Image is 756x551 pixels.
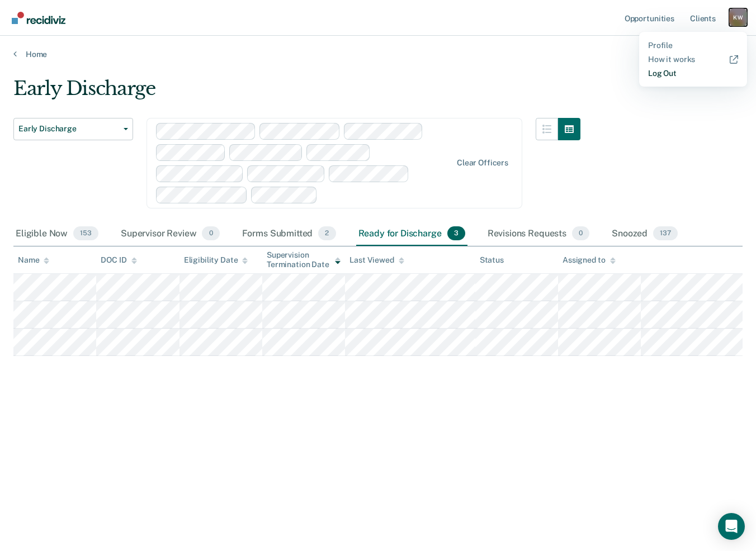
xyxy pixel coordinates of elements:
[18,124,119,134] span: Early Discharge
[356,222,467,246] div: Ready for Discharge3
[457,158,508,168] div: Clear officers
[648,55,738,64] a: How it works
[202,226,219,241] span: 0
[267,250,341,269] div: Supervision Termination Date
[729,8,747,26] button: Profile dropdown button
[572,226,589,241] span: 0
[12,12,65,24] img: Recidiviz
[13,77,580,109] div: Early Discharge
[13,118,133,140] button: Early Discharge
[718,513,745,540] div: Open Intercom Messenger
[563,255,615,265] div: Assigned to
[119,222,222,246] div: Supervisor Review0
[349,255,404,265] div: Last Viewed
[318,226,336,241] span: 2
[184,255,248,265] div: Eligibility Date
[73,226,98,241] span: 153
[609,222,680,246] div: Snoozed137
[729,8,747,26] div: K W
[240,222,338,246] div: Forms Submitted2
[648,41,738,50] a: Profile
[485,222,592,246] div: Revisions Requests0
[13,49,743,59] a: Home
[653,226,678,241] span: 137
[18,255,49,265] div: Name
[648,69,738,78] a: Log Out
[101,255,136,265] div: DOC ID
[447,226,465,241] span: 3
[480,255,504,265] div: Status
[13,222,101,246] div: Eligible Now153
